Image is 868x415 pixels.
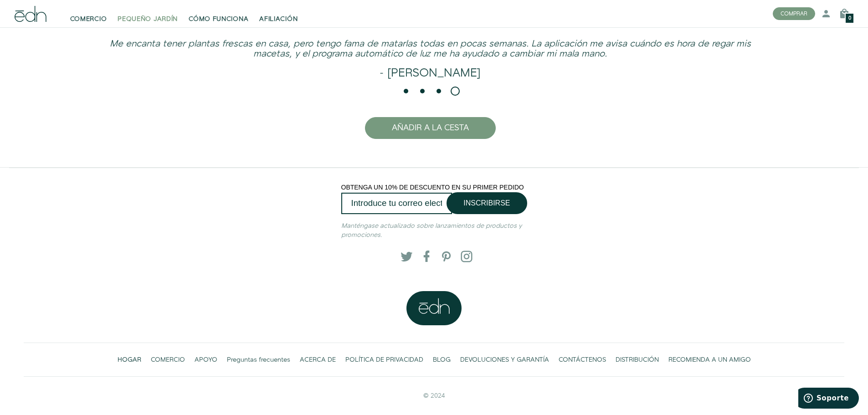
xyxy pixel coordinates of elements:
[300,355,336,364] font: ACERCA DE
[195,355,217,364] font: APOYO
[401,87,411,96] li: Página punto 1
[227,355,290,364] font: Preguntas frecuentes
[113,350,146,369] a: HOGAR
[183,4,254,24] a: CÓMO FUNCIONA
[254,4,303,24] a: AFILIACIÓN
[118,355,141,364] font: HOGAR
[189,15,248,24] font: CÓMO FUNCIONA
[295,350,340,369] a: ACERCA DE
[380,65,480,81] font: - [PERSON_NAME]
[70,15,107,24] font: COMERCIO
[616,355,659,364] font: DISTRIBUCIÓN
[434,87,443,96] li: Página punto 3
[110,37,751,60] font: Me encanta tener plantas frescas en casa, pero tengo fama de matarlas todas en pocas semanas. La ...
[341,221,522,240] font: Manténgase actualizado sobre lanzamientos de productos y promociones.
[407,157,454,167] button: haga clic aquí
[781,10,807,18] font: COMPRAR
[410,158,451,167] font: haga clic aquí
[460,355,549,364] font: DEVOLUCIONES Y GARANTÍA
[146,350,190,369] a: COMERCIO
[151,355,185,364] font: COMERCIO
[848,15,851,22] font: 0
[428,350,455,369] a: BLOG
[259,15,298,24] font: AFILIACIÓN
[798,388,859,410] iframe: Abre un widget desde donde se puede obtener más información.
[451,87,460,96] li: Página punto 4
[365,117,496,139] button: AÑADIR A LA CESTA
[340,350,428,369] a: POLÍTICA DE PRIVACIDAD
[559,355,606,364] font: CONTÁCTENOS
[433,355,451,364] font: BLOG
[341,193,452,214] input: Introduce tu correo electrónico
[118,15,178,24] font: PEQUEÑO JARDÍN
[455,350,554,369] a: DEVOLUCIONES Y GARANTÍA
[418,87,427,96] li: Página punto 2
[554,350,611,369] a: CONTÁCTENOS
[341,184,524,191] font: OBTENGA UN 10% DE DESCUENTO EN SU PRIMER PEDIDO
[392,122,469,133] font: AÑADIR A LA CESTA
[345,355,423,364] font: POLÍTICA DE PRIVACIDAD
[65,4,113,24] a: COMERCIO
[463,199,510,207] font: INSCRIBIRSE
[190,350,222,369] a: APOYO
[423,391,445,400] font: © 2024
[222,350,295,369] a: Preguntas frecuentes
[663,350,755,369] a: RECOMIENDA A UN AMIGO
[668,355,751,364] font: RECOMIENDA A UN AMIGO
[611,350,663,369] a: DISTRIBUCIÓN
[773,7,815,20] button: COMPRAR
[447,192,527,214] button: INSCRIBIRSE
[112,4,183,24] a: PEQUEÑO JARDÍN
